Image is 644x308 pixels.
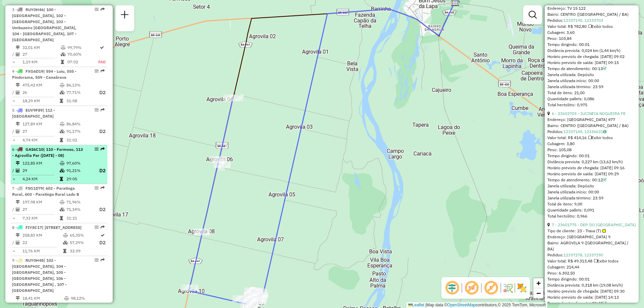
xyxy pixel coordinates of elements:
[12,186,79,197] span: | 602 - Paratinga Rural, 603 - Paratinga Rural Lado B
[25,69,43,74] span: FXG6D19
[22,176,59,182] td: 4,24 KM
[61,60,64,64] i: Tempo total em rota
[95,147,99,151] em: Opções
[547,135,636,141] div: Valor total: R$ 414,16
[12,176,15,182] td: =
[547,195,636,201] div: Janela utilizada término: 23:59
[547,54,636,60] div: Horário previsto de chegada: [DATE] 09:02
[60,169,65,173] i: % de utilização da cubagem
[94,128,106,135] p: D2
[60,177,63,181] i: Tempo total em rota
[22,199,59,205] td: 197,98 KM
[603,301,606,306] a: Com service time
[69,248,99,254] td: 32:09
[12,69,76,80] span: 4 -
[66,137,93,143] td: 31:02
[60,200,65,204] i: % de utilização do peso
[563,18,603,23] a: 12337195, 12333703
[95,108,99,112] em: Opções
[22,98,59,104] td: 18,29 KM
[22,232,63,239] td: 258,83 KM
[547,165,636,171] div: Horário previsto de chegada: [DATE] 09:16
[547,153,636,159] div: Tempo dirigindo: 00:01
[594,258,619,263] span: Exibir todos
[547,264,579,269] span: Cubagem: 214,44
[60,83,65,87] i: % de utilização do peso
[547,276,636,282] div: Tempo dirigindo: 00:01
[12,88,15,97] td: /
[118,8,131,23] a: Nova sessão e pesquisa
[547,159,636,165] div: Distância prevista: 0,227 km (13,62 km/h)
[22,160,59,167] td: 122,85 KM
[547,282,636,288] div: Distância prevista: 0,318 km (19,08 km/h)
[16,296,20,300] i: Distância Total
[101,108,105,112] em: Rota exportada
[12,147,83,158] span: | 110 - Formoso, 113 - Agrovilla Par ([DATE] - 08)
[98,59,106,65] td: FAD
[526,8,539,21] a: Exibir filtros
[547,102,636,108] div: Total hectolitro: 0,975
[22,248,63,254] td: 11,76 KM
[95,7,99,11] em: Opções
[547,300,636,306] div: Tempo de atendimento: 03:42
[547,72,636,78] div: Janela utilizada: Depósito
[588,135,613,140] span: Exibir todos
[42,225,82,230] span: | [STREET_ADDRESS]
[577,228,606,234] span: 23 - Trava (T)
[16,83,20,87] i: Distância Total
[533,278,543,288] a: Zoom in
[16,200,20,204] i: Distância Total
[547,171,636,177] div: Horário previsto de saída: [DATE] 09:29
[25,186,43,191] span: FSG1D79
[22,51,60,58] td: 27
[60,90,65,95] i: % de utilização da cubagem
[547,270,575,275] span: Peso: 6.302,50
[408,303,424,307] a: Leaflet
[12,59,15,65] td: =
[547,78,636,84] div: Janela utilizada início: 00:00
[12,51,15,58] td: /
[66,199,93,205] td: 71,96%
[101,7,105,11] em: Rota exportada
[483,280,499,296] span: Exibir rótulo
[547,234,636,240] div: Endereço: [GEOGRAPHIC_DATA] 9
[69,239,99,247] td: 57,29%
[101,225,105,229] em: Rota exportada
[22,121,59,127] td: 127,89 KM
[69,232,99,239] td: 65,35%
[60,138,63,142] i: Tempo total em rota
[536,279,541,287] span: +
[552,111,626,116] a: 6 - 23602703 - JUCINEIA NOGUEIRA FE
[547,17,636,23] div: Pedidos:
[66,98,93,104] td: 31:08
[16,241,20,245] i: Total de Atividades
[22,88,59,97] td: 26
[22,167,59,175] td: 29
[101,258,105,262] em: Rota exportada
[16,169,20,173] i: Total de Atividades
[16,122,20,126] i: Distância Total
[12,147,83,158] span: 6 -
[12,205,15,214] td: /
[547,23,636,29] div: Valor total: R$ 782,80
[547,288,636,294] div: Horário previsto de chegada: [DATE] 09:30
[547,42,636,48] div: Tempo dirigindo: 00:01
[63,241,68,245] i: % de utilização da cubagem
[60,129,65,133] i: % de utilização da cubagem
[603,130,606,134] i: Observações
[66,167,93,175] td: 91,21%
[61,52,66,56] i: % de utilização da cubagem
[425,303,426,307] span: |
[547,207,636,213] div: Quantidade pallets: 0,091
[547,5,636,11] div: Endereço: TV 15 122
[101,186,105,190] em: Rota exportada
[22,205,59,214] td: 27
[12,258,67,293] span: 9 -
[547,84,636,90] div: Janela utilizada término: 23:59
[12,69,76,80] span: | 554 - Luiu, 555 - Pindorama, 559 - Canabrava
[12,108,55,119] span: 5 -
[588,24,613,29] span: Exibir todos
[547,30,575,35] span: Cubagem: 3,60
[94,206,106,213] p: D2
[66,88,93,97] td: 77,71%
